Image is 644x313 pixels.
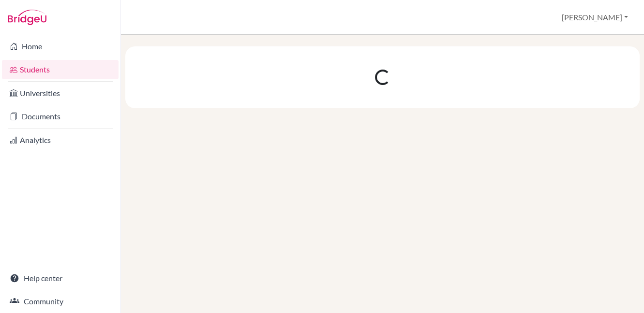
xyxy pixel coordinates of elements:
a: Community [2,292,119,311]
a: Students [2,60,119,79]
img: Bridge-U [8,10,46,25]
a: Universities [2,84,119,103]
a: Help center [2,269,119,288]
a: Analytics [2,130,119,150]
button: [PERSON_NAME] [557,8,632,27]
a: Home [2,37,119,56]
a: Documents [2,107,119,126]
